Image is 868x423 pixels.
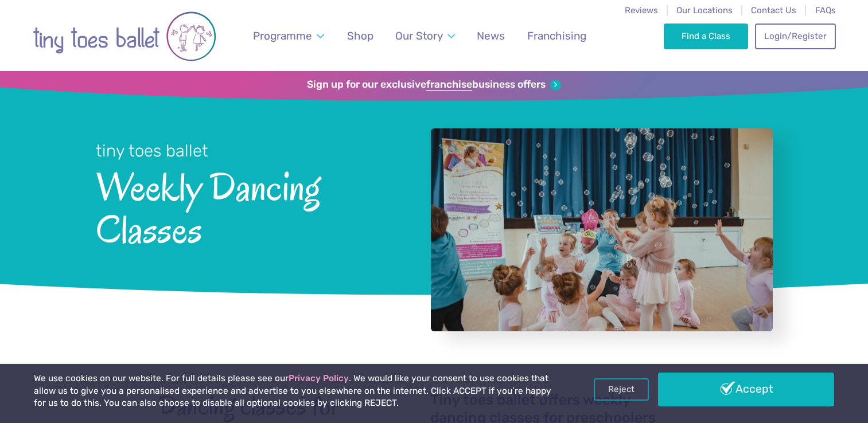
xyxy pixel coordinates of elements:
[751,5,796,15] a: Contact Us
[395,29,443,42] span: Our Story
[815,5,836,15] a: FAQs
[289,373,349,383] a: Privacy Policy
[247,22,329,49] a: Programme
[341,22,379,49] a: Shop
[676,5,733,15] a: Our Locations
[664,23,748,49] a: Find a Class
[658,373,834,406] a: Accept
[594,378,649,400] a: Reject
[307,79,561,91] a: Sign up for our exclusivefranchisebusiness offers
[33,7,216,65] img: tiny toes ballet
[472,22,511,49] a: News
[521,22,591,49] a: Franchising
[96,162,400,251] span: Weekly Dancing Classes
[96,141,208,160] small: tiny toes ballet
[253,29,312,42] span: Programme
[426,79,472,91] strong: franchise
[625,5,658,15] a: Reviews
[390,22,460,49] a: Our Story
[755,23,835,49] a: Login/Register
[34,373,554,410] p: We use cookies on our website. For full details please see our . We would like your consent to us...
[347,29,373,42] span: Shop
[477,29,505,42] span: News
[527,29,586,42] span: Franchising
